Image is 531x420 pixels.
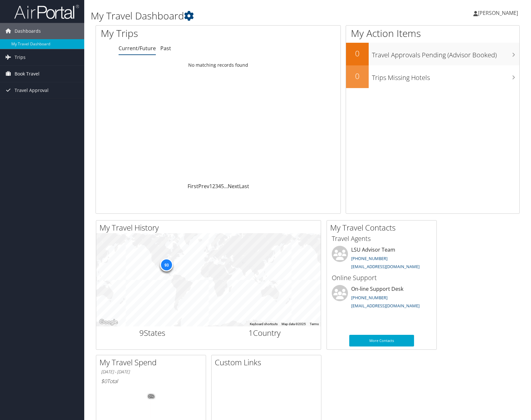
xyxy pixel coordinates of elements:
[139,327,144,338] span: 9
[248,327,253,338] span: 1
[160,45,171,52] a: Past
[98,318,119,326] img: Google
[250,322,278,326] button: Keyboard shortcuts
[351,255,387,261] a: [PHONE_NUMBER]
[99,222,321,233] h2: My Travel History
[215,183,218,190] a: 3
[473,3,525,23] a: [PERSON_NAME]
[351,264,420,269] a: [EMAIL_ADDRESS][DOMAIN_NAME]
[224,183,228,190] span: …
[329,285,435,312] li: On-line Support Desk
[14,4,79,19] img: airportal-logo.png
[218,183,221,190] a: 4
[188,183,198,190] a: First
[228,183,239,190] a: Next
[346,71,369,82] h2: 0
[198,183,209,190] a: Prev
[346,27,519,40] h1: My Action Items
[91,9,380,23] h1: My Travel Dashboard
[99,357,206,368] h2: My Travel Spend
[346,43,519,65] a: 0Travel Approvals Pending (Advisor Booked)
[214,327,316,338] h2: Country
[332,234,432,243] h3: Travel Agents
[101,327,204,338] h2: States
[215,357,321,368] h2: Custom Links
[119,45,156,52] a: Current/Future
[149,394,154,398] tspan: 0%
[372,70,519,82] h3: Trips Missing Hotels
[209,183,212,190] a: 1
[332,273,432,282] h3: Online Support
[98,318,119,326] a: Open this area in Google Maps (opens a new window)
[372,47,519,60] h3: Travel Approvals Pending (Advisor Booked)
[101,27,234,40] h1: My Trips
[15,49,26,65] span: Trips
[329,246,435,272] li: LSU Advisor Team
[239,183,249,190] a: Last
[349,335,414,346] a: More Contacts
[330,222,436,233] h2: My Travel Contacts
[282,322,306,326] span: Map data ©2025
[212,183,215,190] a: 2
[346,65,519,88] a: 0Trips Missing Hotels
[346,48,369,59] h2: 0
[478,9,518,17] span: [PERSON_NAME]
[310,322,319,326] a: Terms (opens in new tab)
[221,183,224,190] a: 5
[15,23,41,39] span: Dashboards
[101,378,201,385] h6: Total
[160,258,173,271] div: 93
[96,59,341,71] td: No matching records found
[101,378,107,385] span: $0
[15,82,49,98] span: Travel Approval
[351,295,387,301] a: [PHONE_NUMBER]
[101,369,201,375] h6: [DATE] - [DATE]
[351,303,420,309] a: [EMAIL_ADDRESS][DOMAIN_NAME]
[15,66,40,82] span: Book Travel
